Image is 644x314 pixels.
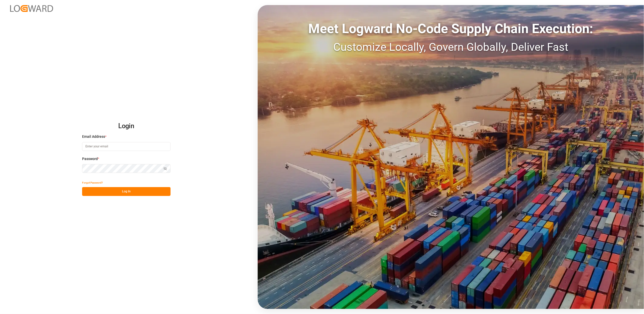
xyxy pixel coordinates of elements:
h2: Login [82,118,171,134]
button: Log In [82,187,171,196]
div: Customize Locally, Govern Globally, Deliver Fast [258,39,644,55]
span: Password [82,156,98,162]
input: Enter your email [82,142,171,151]
span: Email Address [82,134,105,139]
div: Meet Logward No-Code Supply Chain Execution: [258,19,644,39]
button: Forgot Password? [82,178,103,187]
img: Logward_new_orange.png [10,5,53,12]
